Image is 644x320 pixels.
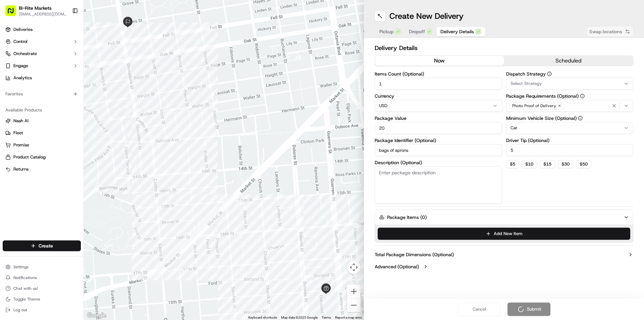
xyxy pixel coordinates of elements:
[3,36,81,47] button: Control
[504,56,633,66] button: scheduled
[5,154,78,160] a: Product Catalog
[86,311,108,320] img: Google
[540,160,555,168] button: $15
[375,263,633,270] button: Advanced (Optional)
[3,48,81,59] button: Orchestrate
[375,116,502,121] label: Package Value
[347,285,361,298] button: Zoom in
[7,133,12,138] div: 📗
[7,27,122,38] p: Welcome 👋
[63,132,108,139] span: API Documentation
[378,228,630,240] button: Add New Item
[375,251,454,258] label: Total Package Dimensions (Optional)
[4,129,54,141] a: 📗Knowledge Base
[3,240,81,251] button: Create
[3,152,81,163] button: Product Catalog
[3,128,81,138] button: Fleet
[3,116,81,126] button: Nash AI
[39,242,53,249] span: Create
[375,122,502,134] input: Enter package value
[7,7,20,20] img: Nash
[506,94,634,98] label: Package Requirements (Optional)
[3,262,81,272] button: Settings
[13,118,29,124] span: Nash AI
[511,81,542,87] span: Select Strategy
[375,72,502,76] label: Items Count (Optional)
[17,43,121,50] input: Got a question? Start typing here...
[114,66,122,74] button: Start new chat
[375,263,419,270] label: Advanced (Optional)
[3,294,81,304] button: Toggle Theme
[67,148,81,153] span: Pylon
[13,104,19,110] img: 1736555255976-a54dd68f-1ca7-489b-9aae-adbdc363a1c4
[104,86,122,94] button: See all
[3,273,81,282] button: Notifications
[281,316,318,319] span: Map data ©2025 Google
[506,116,634,121] label: Minimum Vehicle Size (Optional)
[13,275,37,280] span: Notifications
[7,98,17,108] img: Joana Marie Avellanoza
[580,94,585,98] button: Package Requirements (Optional)
[30,71,92,76] div: We're available if you need us!
[578,116,583,121] button: Minimum Vehicle Size (Optional)
[3,3,69,19] button: Bi-Rite Markets[EMAIL_ADDRESS][DOMAIN_NAME]
[54,129,110,141] a: 💻API Documentation
[506,160,519,168] button: $5
[375,251,633,258] button: Total Package Dimensions (Optional)
[19,11,67,17] button: [EMAIL_ADDRESS][DOMAIN_NAME]
[13,142,29,148] span: Promise
[558,160,573,168] button: $30
[13,75,32,81] span: Analytics
[13,39,28,45] span: Control
[13,63,28,69] span: Engage
[19,5,52,11] button: Bi-Rite Markets
[14,64,26,76] img: 1727276513143-84d647e1-66c0-4f92-a045-3c9f9f5dfd92
[347,299,361,312] button: Zoom out
[375,144,502,156] input: Enter package identifier
[13,154,46,160] span: Product Catalog
[347,261,361,274] button: Map camera controls
[21,104,89,109] span: [PERSON_NAME] [PERSON_NAME]
[5,166,78,172] a: Returns
[13,166,29,172] span: Returns
[375,56,504,66] button: now
[3,305,81,315] button: Log out
[3,164,81,175] button: Returns
[375,210,633,225] button: Package Items (0)
[389,11,464,21] h1: Create New Delivery
[322,316,331,319] a: Terms (opens in new tab)
[5,130,78,136] a: Fleet
[3,89,81,99] div: Favorites
[13,286,38,291] span: Chat with us!
[387,214,427,221] label: Package Items ( 0 )
[5,142,78,148] a: Promise
[379,28,393,35] span: Pickup
[5,118,78,124] a: Nash AI
[47,148,81,153] a: Powered byPylon
[375,160,502,165] label: Description (Optional)
[13,264,29,270] span: Settings
[13,27,33,33] span: Deliveries
[506,144,634,156] input: Enter driver tip amount
[547,72,552,76] button: Dispatch Strategy
[7,87,45,93] div: Past conversations
[13,130,23,136] span: Fleet
[3,105,81,116] div: Available Products
[57,133,62,138] div: 💻
[3,284,81,293] button: Chat with us!
[375,94,502,98] label: Currency
[13,51,37,57] span: Orchestrate
[506,72,634,76] label: Dispatch Strategy
[3,60,81,71] button: Engage
[506,100,634,112] button: Photo Proof of Delivery
[375,78,502,90] input: Enter number of items
[30,64,110,71] div: Start new chat
[506,78,634,90] button: Select Strategy
[375,43,633,53] h2: Delivery Details
[13,132,51,139] span: Knowledge Base
[335,316,362,319] a: Report a map error
[94,104,108,109] span: [DATE]
[512,103,556,108] span: Photo Proof of Delivery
